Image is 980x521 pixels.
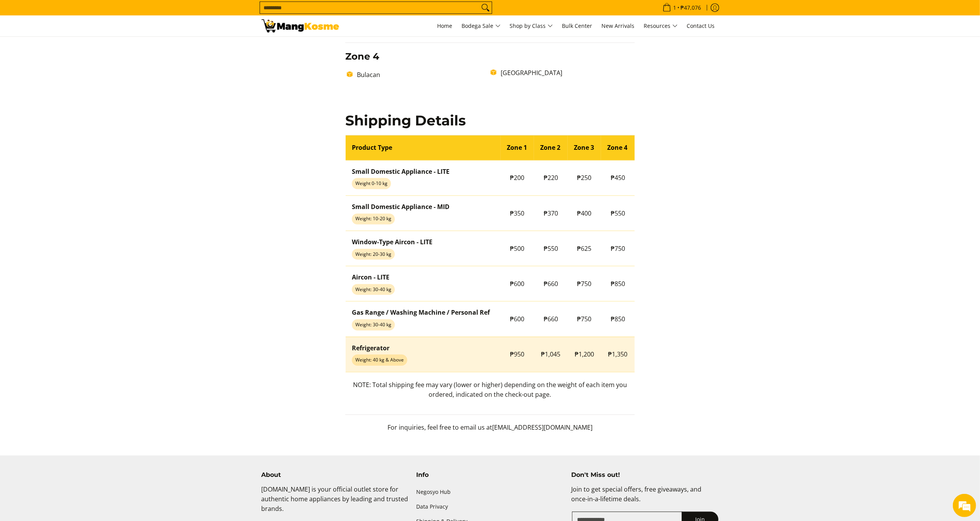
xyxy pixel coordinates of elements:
span: ₱1,045 [541,350,561,358]
p: For inquiries, feel free to email us at [345,423,635,440]
span: Shop by Class [510,21,553,31]
strong: Aircon - LITE [352,273,389,281]
span: ₱350 [510,209,525,218]
strong: Gas Range / Washing Machine / Personal Ref [352,308,490,317]
h4: Don't Miss out! [571,471,718,479]
strong: Refrigerator [352,344,389,352]
p: [DOMAIN_NAME] is your official outlet store for authentic home appliances by leading and trusted ... [262,485,409,521]
span: ₱660 [544,279,558,288]
a: Bulk Center [558,15,596,36]
span: Home [437,22,453,29]
h4: Info [417,471,564,479]
strong: Zone 2 [540,143,560,152]
span: Weight: 40 kg & Above [352,355,407,365]
span: Weight: 30-40 kg [352,319,395,330]
span: Weight: 20-30 kg [352,249,395,260]
a: Home [434,15,456,36]
strong: Window-Type Aircon - LITE [352,238,432,246]
td: ₱500 [501,231,534,266]
a: New Arrivals [598,15,639,36]
strong: Zone 3 [574,143,594,152]
div: Chat with us now [40,43,130,53]
strong: Zone 4 [607,143,627,152]
span: ₱850 [611,315,625,323]
span: Weight: 10-20 kg [352,214,395,225]
td: ₱200 [501,160,534,195]
span: New Arrivals [602,22,635,29]
strong: Small Domestic Appliance - LITE [352,167,450,176]
span: ₱1,200 [575,350,594,358]
img: Shipping &amp; Delivery Page l Mang Kosme: Home Appliances Warehouse Sale! [262,19,339,33]
li: [GEOGRAPHIC_DATA] [497,68,634,77]
h4: About [262,471,409,479]
span: ₱250 [577,173,592,182]
span: [EMAIL_ADDRESS][DOMAIN_NAME] [492,423,592,432]
strong: Product Type [352,143,392,152]
strong: Small Domestic Appliance - MID [352,202,450,211]
span: ₱550 [611,209,625,218]
strong: Zone 1 [507,143,527,152]
span: ₱370 [544,209,558,218]
span: Bulk Center [562,22,592,29]
span: ₱400 [577,209,592,218]
a: Resources [640,15,682,36]
span: Contact Us [687,22,715,29]
span: ₱750 [577,279,592,288]
span: ₱450 [611,173,625,182]
td: ₱600 [501,302,534,337]
td: ₱600 [501,266,534,302]
span: ₱220 [544,173,558,182]
p: Join to get special offers, free giveaways, and once-in-a-lifetime deals. [571,485,718,512]
span: Bodega Sale [462,21,501,31]
li: Bulacan [353,70,491,79]
span: ₱47,076 [680,5,703,10]
span: ₱750 [611,244,625,253]
a: Negosyo Hub [417,485,564,499]
span: Resources [644,21,678,31]
button: Search [479,2,492,14]
div: Minimize live chat window [127,4,146,22]
span: ₱950 [510,350,525,358]
h3: Zone 4 [345,51,635,62]
span: We're online! [45,98,107,176]
h2: Shipping Details [345,112,635,129]
a: Bodega Sale [458,15,505,36]
span: • [660,3,704,12]
a: Contact Us [683,15,719,36]
span: ₱550 [544,244,558,253]
span: ₱1,350 [608,350,628,358]
a: Shop by Class [506,15,557,36]
span: 1 [672,5,678,10]
a: Data Privacy [417,499,564,514]
span: ₱750 [577,315,592,323]
span: ₱660 [544,315,558,323]
textarea: Type your message and hit 'Enter' [4,211,148,238]
p: NOTE: Total shipping fee may vary (lower or higher) depending on the weight of each item you orde... [345,380,635,407]
span: ₱625 [577,244,592,253]
nav: Main Menu [347,15,719,36]
span: Weight 0-10 kg [352,178,391,189]
span: Weight: 30-40 kg [352,284,395,295]
span: ₱850 [611,279,625,288]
